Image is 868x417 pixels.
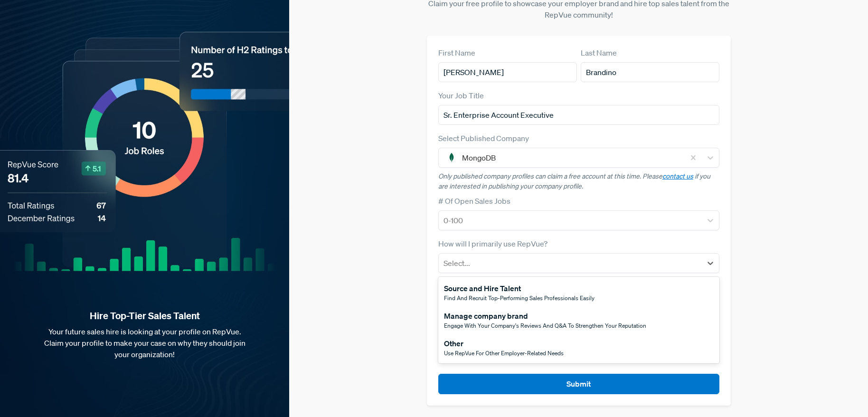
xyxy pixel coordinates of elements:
[444,294,594,302] span: Find and recruit top-performing sales professionals easily
[444,349,564,357] span: Use RepVue for other employer-related needs
[15,326,274,360] p: Your future sales hire is looking at your profile on RepVue. Claim your profile to make your case...
[438,195,510,207] label: # Of Open Sales Jobs
[438,374,719,394] button: Submit
[438,47,475,58] label: First Name
[581,47,617,58] label: Last Name
[444,283,594,294] div: Source and Hire Talent
[438,171,719,191] p: Only published company profiles can claim a free account at this time. Please if you are interest...
[444,310,646,322] div: Manage company brand
[662,172,693,180] a: contact us
[438,133,529,144] label: Select Published Company
[581,62,719,82] input: Last Name
[438,62,577,82] input: First Name
[444,338,564,349] div: Other
[15,310,274,322] strong: Hire Top-Tier Sales Talent
[438,238,547,249] label: How will I primarily use RepVue?
[438,105,719,125] input: Title
[438,90,484,101] label: Your Job Title
[446,152,457,163] img: MongoDB
[444,322,646,330] span: Engage with your company's reviews and Q&A to strengthen your reputation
